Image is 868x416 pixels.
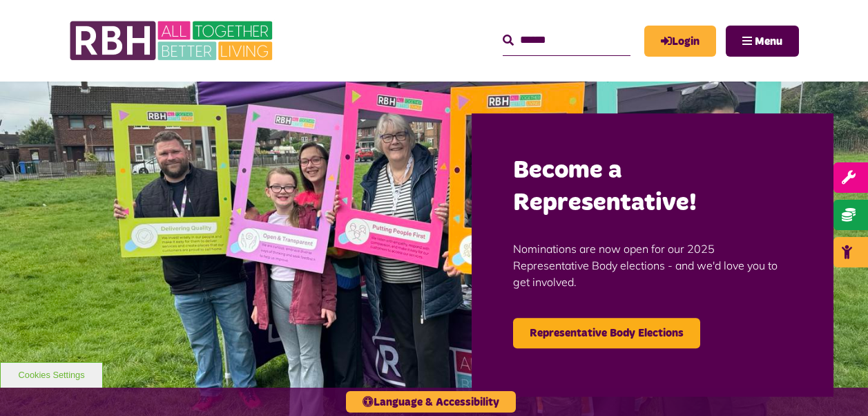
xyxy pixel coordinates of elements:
[513,220,792,311] p: Nominations are now open for our 2025 Representative Body elections - and we'd love you to get in...
[69,14,276,68] img: RBH
[644,26,716,57] a: MyRBH
[806,354,868,416] iframe: Netcall Web Assistant for live chat
[755,36,782,47] span: Menu
[513,318,700,348] a: Representative Body Elections
[513,155,792,220] h2: Become a Representative!
[726,26,799,57] button: Navigation
[346,391,516,413] button: Language & Accessibility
